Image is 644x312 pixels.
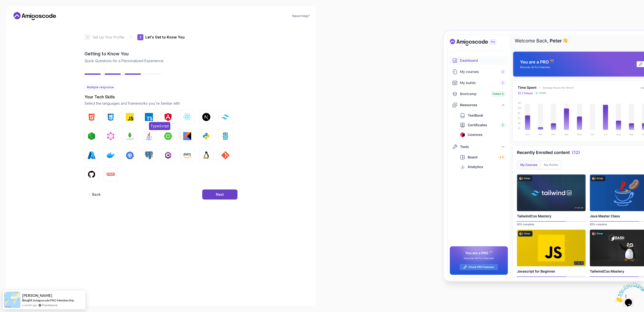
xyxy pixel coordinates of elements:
[88,132,96,140] img: Node.js
[180,148,194,162] button: AWS
[221,114,229,119] img: Tailwind CSS
[161,148,175,162] button: C#
[145,132,153,140] img: Java
[126,113,134,121] img: JavaScript
[107,113,115,121] img: CSS
[85,50,237,57] h2: Getting to Know You
[92,192,101,197] div: Back
[161,110,175,124] button: Angular
[180,129,194,143] button: Kotlin
[104,148,118,162] button: Docker
[22,293,52,298] span: [PERSON_NAME]
[183,132,191,140] img: Kotlin
[107,151,115,159] img: Docker
[93,35,124,40] p: Set Up Your Profile
[126,151,134,159] img: Kubernetes
[145,151,153,159] img: PostgreSQL
[88,151,96,159] img: Azure
[613,281,644,304] iframe: chat widget
[199,129,213,143] button: Python
[202,189,237,200] button: Next
[85,58,237,63] p: Quick Questions for a Personalized Experience
[149,122,170,130] span: TypeScript
[107,132,115,140] img: GraphQL
[104,110,118,124] button: CSS
[85,129,99,143] button: Node.js
[218,129,232,143] button: Go
[202,132,210,140] img: Python
[85,94,237,100] p: Your Tech Skills
[87,36,88,39] p: 1
[292,14,310,18] a: Need Help?
[164,151,172,159] img: C#
[85,167,99,181] button: GitHub
[161,129,175,143] button: Spring Boot
[126,132,134,140] img: MongoDB
[88,170,96,178] img: GitHub
[85,110,99,124] button: HTML
[218,110,232,124] button: Tailwind CSS
[202,151,210,159] img: Linux
[42,303,58,307] a: ProveSource
[123,129,137,143] button: MongoDB
[2,2,4,6] span: 1
[123,148,137,162] button: Kubernetes
[88,113,96,121] img: HTML
[85,101,237,106] p: Select the languages and frameworks you're familiar with
[85,148,99,162] button: Azure
[123,110,137,124] button: JavaScript
[145,113,153,121] img: TypeScript
[85,189,103,200] button: Back
[164,132,172,140] img: Spring Boot
[183,151,191,159] img: AWS
[22,298,32,302] span: Bought
[199,148,213,162] button: Linux
[145,35,185,40] p: Let's Get to Know You
[104,129,118,143] button: GraphQL
[444,31,644,281] img: Amigoscode Dashboard
[221,132,229,140] img: Go
[164,113,172,121] img: Angular
[216,192,224,197] div: Next
[87,85,114,89] span: Multiple response
[142,129,156,143] button: Java
[202,113,210,121] img: Next.js
[33,298,74,302] a: Amigoscode PRO Membership
[221,151,229,159] img: GIT
[142,148,156,162] button: PostgreSQL
[22,303,37,307] span: a month ago
[4,292,20,308] img: provesource social proof notification image
[183,113,191,121] img: React.js
[139,36,141,39] p: 2
[218,148,232,162] button: GIT
[2,2,33,22] img: Chat attention grabber
[107,170,115,178] img: Npm
[12,12,57,20] a: Home link
[180,110,194,124] button: React.js
[104,167,118,181] button: Npm
[142,110,156,124] button: TypeScriptTypeScript
[199,110,213,124] button: Next.js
